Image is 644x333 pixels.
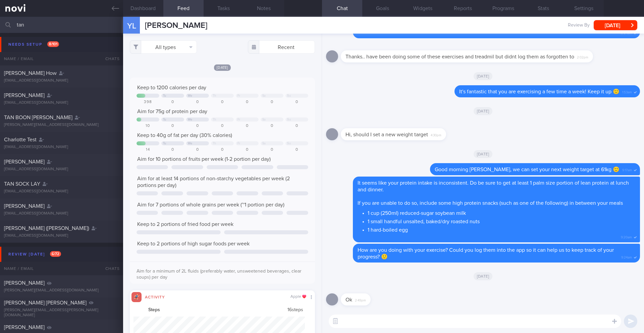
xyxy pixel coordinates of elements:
[7,40,61,49] div: Needs setup
[188,94,193,98] div: We
[213,142,216,145] div: Th
[4,100,119,105] div: [EMAIL_ADDRESS][DOMAIN_NAME]
[261,100,283,105] div: 0
[262,118,266,122] div: Sa
[186,100,209,105] div: 0
[96,52,123,65] div: Chats
[345,297,352,302] span: Ok
[47,41,59,47] span: 8 / 101
[163,142,166,145] div: Tu
[435,167,620,172] span: Good morning [PERSON_NAME], we can set your next weight target at 61kg 🙂
[358,247,614,259] span: How are you doing with your exercise? Could you log them into the app so it can help us to keep t...
[431,131,441,138] span: 4:30pm
[236,124,259,129] div: 0
[237,118,240,122] div: Fr
[161,147,184,152] div: 0
[4,189,119,194] div: [EMAIL_ADDRESS][DOMAIN_NAME]
[137,269,302,280] span: Aim for a minimum of 2L fluids (preferably water, unsweetened beverages, clear soups) per day
[236,100,259,105] div: 0
[137,133,232,138] span: Keep to 40g of fat per day (30% calories)
[474,150,493,158] span: [DATE]
[148,307,160,313] strong: Steps
[142,294,168,299] div: Activity
[262,142,266,145] div: Sa
[4,280,45,286] span: [PERSON_NAME]
[163,94,166,98] div: Tu
[4,325,45,330] span: [PERSON_NAME]
[211,147,234,152] div: 0
[4,123,119,128] div: [PERSON_NAME][EMAIL_ADDRESS][DOMAIN_NAME]
[237,142,240,145] div: Fr
[345,54,574,59] span: Thanks.. have been doing some of these exercises and treadmil but didnt log them as forgotten to
[287,307,303,313] span: 16 steps
[355,296,366,303] span: 2:49pm
[287,94,291,98] div: Su
[4,159,45,164] span: [PERSON_NAME]
[137,85,206,90] span: Keep to 1200 calories per day
[4,70,57,76] span: [PERSON_NAME] How
[137,109,207,114] span: Aim for 75g of protein per day
[211,124,234,129] div: 0
[7,250,63,259] div: Review [DATE]
[213,118,216,122] div: Th
[137,124,159,129] div: 10
[161,124,184,129] div: 0
[358,180,629,192] span: It seems like your protein intake is inconsistent. Do be sure to get at least 1 palm size portion...
[211,100,234,105] div: 0
[119,13,144,39] div: YL
[137,176,290,188] span: Aim for at least 14 portions of non-starchy vegetables per week (2 portions per day)
[474,107,493,115] span: [DATE]
[186,124,209,129] div: 0
[237,94,240,98] div: Fr
[368,208,635,217] li: 1 cup (250ml) reduced-sugar soybean milk
[137,147,159,152] div: 14
[137,100,159,105] div: 398
[188,142,193,145] div: We
[4,167,119,172] div: [EMAIL_ADDRESS][DOMAIN_NAME]
[4,115,72,120] span: TAN BOON [PERSON_NAME]
[621,253,632,260] span: 9:24am
[137,241,250,246] span: Keep to 2 portions of high sugar foods per week
[4,78,119,83] div: [EMAIL_ADDRESS][DOMAIN_NAME]
[4,233,119,238] div: [EMAIL_ADDRESS][DOMAIN_NAME]
[594,20,637,30] button: [DATE]
[459,89,620,94] span: It's fantastic that you are exercising a few time a week! Keep it up 🙂
[287,118,291,122] div: Su
[287,142,291,145] div: Su
[236,147,259,152] div: 0
[186,147,209,152] div: 0
[137,156,271,162] span: Aim for 10 portions of fruits per week (1-2 portion per day)
[145,21,207,30] span: [PERSON_NAME]
[622,88,632,95] span: 1:53am
[4,308,119,318] div: [PERSON_NAME][EMAIL_ADDRESS][PERSON_NAME][DOMAIN_NAME]
[163,118,166,122] div: Tu
[4,288,119,293] div: [PERSON_NAME][EMAIL_ADDRESS][DOMAIN_NAME]
[213,94,216,98] div: Th
[130,40,197,54] button: All types
[4,203,45,209] span: [PERSON_NAME]
[4,300,87,305] span: [PERSON_NAME] [PERSON_NAME]
[290,294,306,299] div: Apple
[474,272,493,280] span: [DATE]
[50,251,61,257] span: 6 / 72
[188,118,193,122] div: We
[4,145,119,150] div: [EMAIL_ADDRESS][DOMAIN_NAME]
[285,100,308,105] div: 0
[261,147,283,152] div: 0
[368,217,635,225] li: 1 small handful unsalted, baked/dry roasted nuts
[622,166,632,173] span: 9:17am
[96,262,123,275] div: Chats
[621,233,632,240] span: 9:20am
[345,132,428,137] span: Hi, should I set a new weight target
[568,22,590,29] span: Review By
[474,72,493,80] span: [DATE]
[285,124,308,129] div: 0
[577,53,588,60] span: 2:02pm
[4,137,37,142] span: Charlotte Test
[137,202,284,207] span: Aim for 7 portions of whole grains per week (~1 portion per day)
[4,211,119,216] div: [EMAIL_ADDRESS][DOMAIN_NAME]
[4,181,40,187] span: TAN SOCK LAY
[285,147,308,152] div: 0
[4,93,45,98] span: [PERSON_NAME]
[358,200,623,206] span: If you are unable to do so, include some high protein snacks (such as one of the following) in be...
